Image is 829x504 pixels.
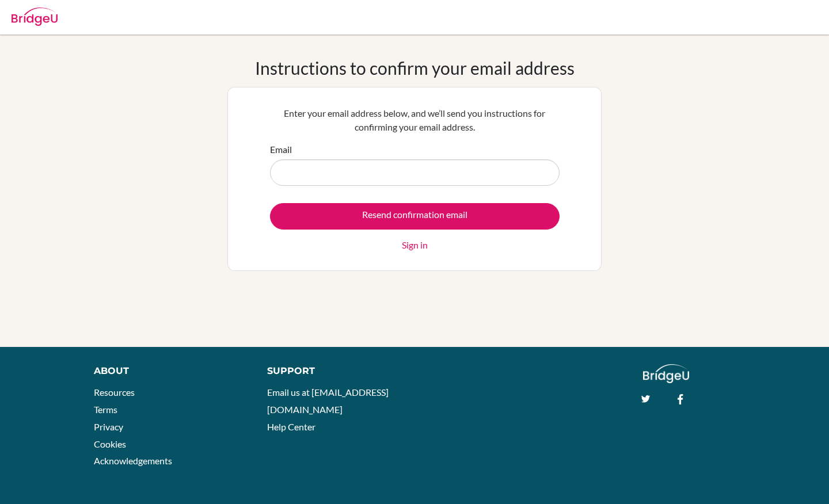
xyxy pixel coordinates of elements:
[94,455,172,466] a: Acknowledgements
[94,438,126,449] a: Cookies
[270,203,560,230] input: Resend confirmation email
[270,106,560,134] p: Enter your email address below, and we’ll send you instructions for confirming your email address.
[94,421,123,432] a: Privacy
[94,364,241,378] div: About
[270,143,292,156] label: Email
[94,387,135,398] a: Resources
[267,387,389,415] a: Email us at [EMAIL_ADDRESS][DOMAIN_NAME]
[255,58,575,78] h1: Instructions to confirm your email address
[643,364,690,383] img: logo_white@2x-f4f0deed5e89b7ecb1c2cc34c3e3d731f90f0f143d5ea2071677605dd97b5244.png
[267,364,403,378] div: Support
[12,7,58,26] img: Bridge-U
[402,238,428,252] a: Sign in
[94,404,117,415] a: Terms
[267,421,315,432] a: Help Center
